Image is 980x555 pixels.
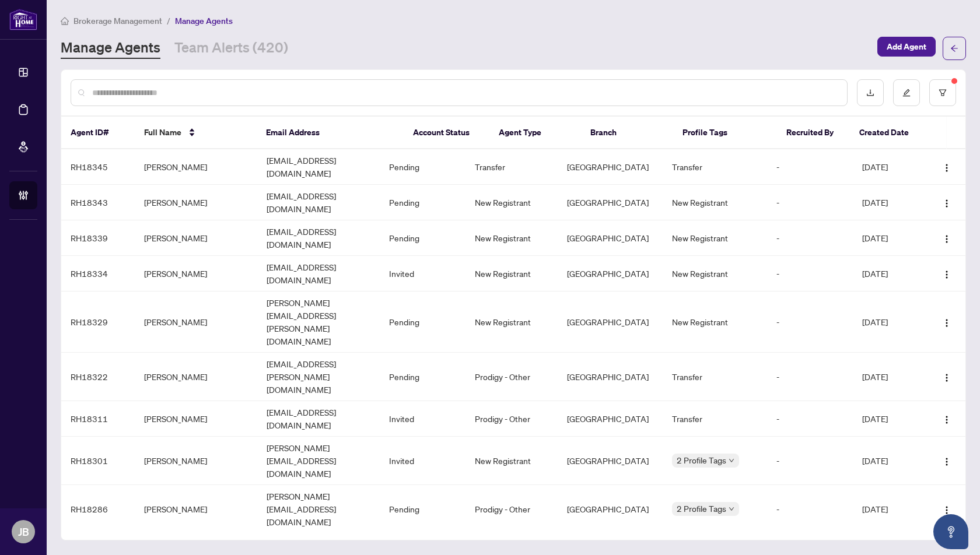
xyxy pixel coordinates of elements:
button: download [857,79,884,106]
td: Transfer [663,149,767,185]
a: Team Alerts (420) [174,38,288,59]
td: [EMAIL_ADDRESS][DOMAIN_NAME] [257,220,380,256]
span: filter [939,89,947,97]
td: [DATE] [853,291,926,353]
td: [GEOGRAPHIC_DATA] [558,256,663,291]
img: Logo [942,163,951,173]
img: Logo [942,234,951,244]
th: Branch [581,117,673,149]
td: - [767,256,853,291]
th: Agent ID# [61,117,135,149]
td: [GEOGRAPHIC_DATA] [558,353,663,401]
td: - [767,185,853,220]
span: JB [18,524,29,540]
td: [PERSON_NAME][EMAIL_ADDRESS][DOMAIN_NAME] [257,437,380,485]
span: home [61,17,69,25]
td: RH18343 [61,185,135,220]
td: [DATE] [853,353,926,401]
td: [PERSON_NAME][EMAIL_ADDRESS][PERSON_NAME][DOMAIN_NAME] [257,291,380,353]
span: Full Name [144,126,181,139]
td: Invited [380,401,466,437]
button: filter [929,79,956,106]
td: [PERSON_NAME] [135,220,257,256]
td: [GEOGRAPHIC_DATA] [558,291,663,353]
button: Open asap [933,514,968,549]
img: Logo [942,373,951,382]
td: New Registrant [466,291,558,353]
td: Transfer [663,353,767,401]
td: Transfer [466,149,558,185]
td: Transfer [663,401,767,437]
td: [EMAIL_ADDRESS][DOMAIN_NAME] [257,256,380,291]
button: Logo [937,193,956,212]
span: Brokerage Management [73,16,162,26]
td: [PERSON_NAME] [135,353,257,401]
button: Logo [937,367,956,386]
span: arrow-left [950,44,958,52]
button: Logo [937,451,956,470]
td: Pending [380,485,466,533]
img: Logo [942,457,951,466]
th: Profile Tags [673,117,777,149]
td: [GEOGRAPHIC_DATA] [558,149,663,185]
button: edit [893,79,920,106]
img: Logo [942,505,951,515]
td: New Registrant [466,220,558,256]
td: [PERSON_NAME] [135,401,257,437]
td: [PERSON_NAME] [135,437,257,485]
td: Pending [380,220,466,256]
td: [DATE] [853,220,926,256]
th: Agent Type [489,117,581,149]
td: New Registrant [466,437,558,485]
td: Prodigy - Other [466,401,558,437]
span: edit [902,89,911,97]
img: Logo [942,199,951,208]
td: New Registrant [663,256,767,291]
td: [GEOGRAPHIC_DATA] [558,220,663,256]
td: - [767,291,853,353]
td: Invited [380,437,466,485]
td: [GEOGRAPHIC_DATA] [558,185,663,220]
td: Pending [380,353,466,401]
td: New Registrant [663,185,767,220]
td: [DATE] [853,256,926,291]
td: New Registrant [466,256,558,291]
th: Account Status [404,117,489,149]
td: New Registrant [663,291,767,353]
td: Pending [380,149,466,185]
td: - [767,401,853,437]
button: Logo [937,264,956,283]
td: [GEOGRAPHIC_DATA] [558,485,663,533]
span: Manage Agents [175,16,233,26]
button: Logo [937,409,956,428]
td: Prodigy - Other [466,485,558,533]
button: Add Agent [877,37,936,57]
span: 2 Profile Tags [677,454,726,467]
td: RH18345 [61,149,135,185]
td: [DATE] [853,185,926,220]
button: Logo [937,229,956,247]
button: Logo [937,500,956,518]
td: [PERSON_NAME] [135,485,257,533]
td: [DATE] [853,437,926,485]
th: Recruited By [777,117,850,149]
button: Logo [937,312,956,331]
td: - [767,353,853,401]
td: RH18286 [61,485,135,533]
td: [GEOGRAPHIC_DATA] [558,437,663,485]
td: [DATE] [853,485,926,533]
img: Logo [942,318,951,328]
td: [EMAIL_ADDRESS][PERSON_NAME][DOMAIN_NAME] [257,353,380,401]
li: / [167,14,170,27]
td: - [767,485,853,533]
td: Prodigy - Other [466,353,558,401]
td: - [767,220,853,256]
a: Manage Agents [61,38,160,59]
span: download [866,89,874,97]
td: RH18329 [61,291,135,353]
td: New Registrant [466,185,558,220]
span: Add Agent [887,37,926,56]
img: Logo [942,415,951,424]
td: Invited [380,256,466,291]
img: Logo [942,270,951,279]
